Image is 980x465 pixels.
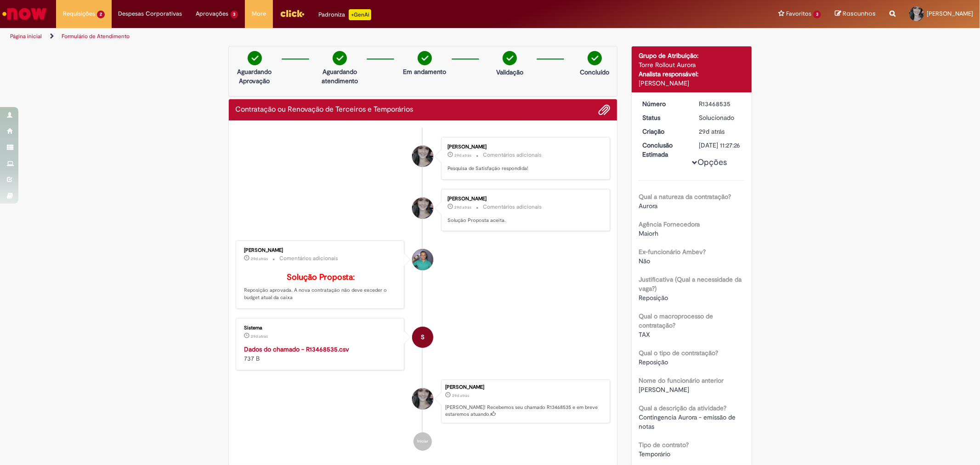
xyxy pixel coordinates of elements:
[236,106,414,114] h2: Contratação ou Renovação de Terceiros e Temporários Histórico de tíquete
[252,9,266,18] span: More
[639,51,745,60] div: Grupo de Atribuição:
[448,144,600,150] div: [PERSON_NAME]
[580,68,609,77] p: Concluído
[236,380,611,424] li: Daiane Lins Caetano
[454,204,471,210] span: 29d atrás
[639,413,737,431] span: Contingencia Aurora - emissão de notas
[349,9,371,20] p: +GenAi
[639,376,724,385] b: Nome do funcionário anterior
[699,99,742,108] div: R13468535
[639,294,668,302] span: Reposição
[639,330,650,339] span: TAX
[448,196,600,202] div: [PERSON_NAME]
[635,99,692,108] dt: Número
[280,6,305,20] img: click_logo_yellow_360x200.png
[843,9,876,18] span: Rascunhos
[251,334,268,339] span: 29d atrás
[496,68,523,77] p: Validação
[454,153,471,158] time: 01/09/2025 17:12:08
[503,51,517,65] img: check-circle-green.png
[639,248,706,256] b: Ex-funcionário Ambev?
[448,217,600,224] p: Solução Proposta aceita.
[412,146,433,167] div: Daiane Lins Caetano
[835,10,876,18] a: Rascunhos
[244,345,350,353] a: Dados do chamado - R13468535.csv
[813,11,821,18] span: 3
[699,127,725,136] time: 01/09/2025 14:25:58
[635,141,692,159] dt: Conclusão Estimada
[639,202,657,210] span: Aurora
[412,249,433,270] div: Nathan De Freitas Braga
[236,128,611,460] ul: Histórico de tíquete
[1,5,48,23] img: ServiceNow
[639,193,731,201] b: Qual a natureza da contratação?
[483,151,542,159] small: Comentários adicionais
[7,28,646,45] ul: Trilhas de página
[403,67,446,76] p: Em andamento
[317,67,362,85] p: Aguardando atendimento
[639,441,689,449] b: Tipo de contrato?
[635,113,692,122] dt: Status
[639,275,742,293] b: Justificativa (Qual a necessidade da vaga?)
[244,248,397,253] div: [PERSON_NAME]
[454,153,471,158] span: 29d atrás
[248,51,262,65] img: check-circle-green.png
[639,404,726,412] b: Qual a descrição da atividade?
[699,127,725,136] span: 29d atrás
[333,51,347,65] img: check-circle-green.png
[119,9,182,18] span: Despesas Corporativas
[639,229,658,238] span: Maiorh
[63,9,95,18] span: Requisições
[244,273,397,301] p: Reposição aprovada. A nova contratação não deve exceder o budget atual da caixa
[196,9,229,18] span: Aprovações
[639,358,668,366] span: Reposição
[448,165,600,172] p: Pesquisa de Satisfação respondida!
[639,69,745,79] div: Analista responsável:
[454,204,471,210] time: 01/09/2025 17:12:00
[232,67,277,85] p: Aguardando Aprovação
[412,327,433,348] div: Sistema
[639,450,670,458] span: Temporário
[418,51,432,65] img: check-circle-green.png
[639,220,700,228] b: Agência Fornecedora
[287,272,355,283] b: Solução Proposta:
[639,257,650,265] span: Não
[639,79,745,88] div: [PERSON_NAME]
[251,256,268,261] time: 01/09/2025 17:10:34
[635,127,692,136] dt: Criação
[639,349,718,357] b: Qual o tipo de contratação?
[639,312,713,329] b: Qual o macroprocesso de contratação?
[927,10,973,17] span: [PERSON_NAME]
[412,198,433,219] div: Daiane Lins Caetano
[318,9,371,20] div: Padroniza
[10,33,42,40] a: Página inicial
[452,393,469,398] span: 29d atrás
[251,256,268,261] span: 29d atrás
[598,104,610,116] button: Adicionar anexos
[483,203,542,211] small: Comentários adicionais
[421,326,425,348] span: S
[445,404,605,418] p: [PERSON_NAME]! Recebemos seu chamado R13468535 e em breve estaremos atuando.
[231,11,238,18] span: 3
[280,255,339,262] small: Comentários adicionais
[786,9,811,18] span: Favoritos
[452,393,469,398] time: 01/09/2025 14:25:58
[639,386,689,394] span: [PERSON_NAME]
[62,33,130,40] a: Formulário de Atendimento
[639,60,745,69] div: Torre Rollout Aurora
[244,325,397,331] div: Sistema
[588,51,602,65] img: check-circle-green.png
[412,388,433,409] div: Daiane Lins Caetano
[699,127,742,136] div: 01/09/2025 14:25:58
[699,113,742,122] div: Solucionado
[251,334,268,339] time: 01/09/2025 14:26:02
[445,385,605,390] div: [PERSON_NAME]
[699,141,742,150] div: [DATE] 11:27:26
[244,345,397,363] div: 737 B
[97,11,105,18] span: 2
